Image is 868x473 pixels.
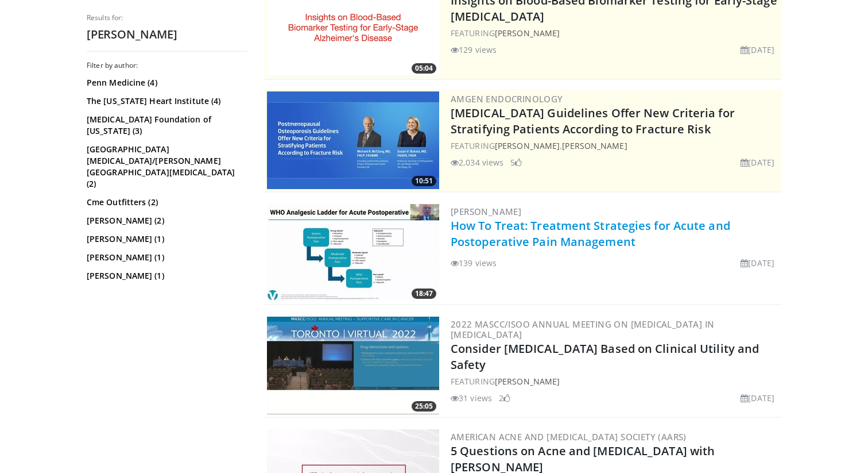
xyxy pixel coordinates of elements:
li: [DATE] [741,156,774,168]
a: [PERSON_NAME] [495,376,560,387]
span: 10:51 [412,176,436,186]
a: How To Treat: Treatment Strategies for Acute and Postoperative Pain Management [451,218,730,249]
a: [PERSON_NAME] (1) [87,252,245,263]
a: Penn Medicine (4) [87,77,245,89]
a: [PERSON_NAME] (2) [87,215,245,226]
span: 05:04 [412,63,436,74]
a: Consider [MEDICAL_DATA] Based on Clinical Utility and Safety [451,341,759,372]
li: 129 views [451,44,497,56]
li: [DATE] [741,392,774,404]
a: [MEDICAL_DATA] Guidelines Offer New Criteria for Stratifying Patients According to Fracture Risk [451,105,735,137]
a: 2022 MASCC/ISOO Annual Meeting on [MEDICAL_DATA] in [MEDICAL_DATA] [451,318,714,340]
img: 7b525459-078d-43af-84f9-5c25155c8fbb.png.300x170_q85_crop-smart_upscale.jpg [267,91,439,189]
a: 18:47 [267,204,439,302]
div: FEATURING , [451,140,779,152]
a: [PERSON_NAME] [562,140,627,151]
a: Cme Outfitters (2) [87,197,245,208]
a: [MEDICAL_DATA] Foundation of [US_STATE] (3) [87,114,245,137]
li: [DATE] [741,257,774,269]
li: 2 [499,392,510,404]
a: [PERSON_NAME] [495,28,560,39]
div: FEATURING [451,375,779,387]
li: 139 views [451,257,497,269]
p: Results for: [87,13,247,22]
a: The [US_STATE] Heart Institute (4) [87,95,245,107]
h2: [PERSON_NAME] [87,27,247,42]
li: 5 [510,156,522,168]
a: [PERSON_NAME] [495,140,560,151]
a: 25:05 [267,317,439,414]
li: 2,034 views [451,156,503,168]
span: 18:47 [412,289,436,299]
li: [DATE] [741,44,774,56]
a: [PERSON_NAME] (1) [87,270,245,282]
a: [GEOGRAPHIC_DATA][MEDICAL_DATA]/[PERSON_NAME][GEOGRAPHIC_DATA][MEDICAL_DATA] (2) [87,144,245,190]
img: 892e59d5-fb99-4c62-bae8-aa3ab64db448.300x170_q85_crop-smart_upscale.jpg [267,317,439,414]
div: FEATURING [451,27,779,39]
a: Amgen Endocrinology [451,93,563,105]
a: American Acne and [MEDICAL_DATA] Society (AARS) [451,431,687,443]
span: 25:05 [412,401,436,412]
a: [PERSON_NAME] [451,206,521,217]
a: 10:51 [267,91,439,189]
h3: Filter by author: [87,61,247,70]
img: 311a333e-25bd-40bb-bb12-ccaabb9b408f.300x170_q85_crop-smart_upscale.jpg [267,204,439,302]
li: 31 views [451,392,492,404]
a: [PERSON_NAME] (1) [87,233,245,245]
